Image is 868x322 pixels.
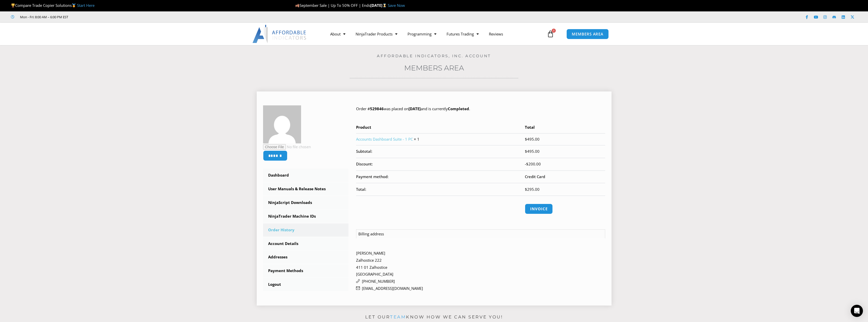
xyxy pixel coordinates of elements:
[525,187,540,192] span: 295.00
[263,105,301,143] img: 94d884f8b0756da6c2fc4817c9f84933f1a1dcaf0ac100b7bf10a7a1079213b1
[325,28,546,40] nav: Menu
[295,3,370,8] span: September Sale | Up To 50% OFF | Ends
[525,137,540,142] bdi: 495.00
[851,305,863,317] div: Open Intercom Messenger
[370,106,384,111] mark: 529846
[525,124,605,133] th: Total
[484,28,508,40] a: Reviews
[539,27,562,41] a: 0
[525,171,605,183] td: Credit Card
[525,187,527,192] span: $
[263,196,349,209] a: NinjaScript Downloads
[296,4,299,7] img: 🍂
[356,183,525,196] th: Total:
[356,278,605,285] p: [PHONE_NUMBER]
[566,29,609,39] a: MEMBERS AREA
[356,229,605,238] h2: Billing address
[72,4,76,7] img: 🥇
[263,223,349,237] a: Order History
[448,106,469,111] mark: Completed
[11,4,15,7] img: 🏆
[19,14,68,20] span: Mon - Fri: 8:00 AM – 6:00 PM EST
[552,29,556,33] span: 0
[356,171,525,183] th: Payment method:
[257,313,612,321] p: Let our know how we can serve you!
[356,124,525,133] th: Product
[525,149,540,154] span: 495.00
[525,158,605,171] td: -
[263,237,349,250] a: Account Details
[263,210,349,223] a: NinjaTrader Machine IDs
[263,169,349,291] nav: Account pages
[377,53,491,58] a: Affordable Indicators, Inc. Account
[356,250,605,292] address: [PERSON_NAME] Zalhostice 222 411 01 Zalhostice [GEOGRAPHIC_DATA]
[402,28,441,40] a: Programming
[263,264,349,277] a: Payment Methods
[525,137,527,142] span: $
[409,106,421,111] mark: [DATE]
[414,137,419,142] strong: × 1
[526,161,541,166] span: 200.00
[263,278,349,291] a: Logout
[525,204,553,214] a: Invoice order number 529846
[370,3,388,8] strong: [DATE]
[263,169,349,182] a: Dashboard
[11,3,95,8] span: Compare Trade Copier Solutions
[356,145,525,158] th: Subtotal:
[356,137,413,142] a: Accounts Dashboard Suite - 1 PC
[75,14,151,20] iframe: Customer reviews powered by Trustpilot
[325,28,350,40] a: About
[525,149,527,154] span: $
[356,158,525,171] th: Discount:
[350,28,402,40] a: NinjaTrader Products
[572,32,603,36] span: MEMBERS AREA
[263,251,349,264] a: Addresses
[263,182,349,196] a: User Manuals & Release Notes
[77,3,95,8] a: Start Here
[441,28,484,40] a: Futures Trading
[356,105,605,112] p: Order # was placed on and is currently .
[388,3,405,8] a: Save Now
[383,4,386,7] img: ⌛
[252,25,307,43] img: LogoAI | Affordable Indicators – NinjaTrader
[390,314,406,319] a: team
[404,64,464,72] a: Members Area
[356,285,605,292] p: [EMAIL_ADDRESS][DOMAIN_NAME]
[526,161,528,166] span: $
